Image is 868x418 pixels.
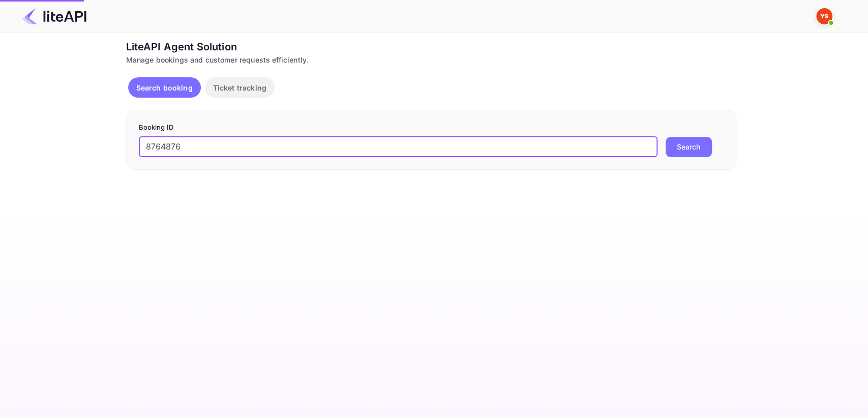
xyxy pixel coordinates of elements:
[126,54,736,65] div: Manage bookings and customer requests efficiently.
[126,39,736,54] div: LiteAPI Agent Solution
[139,137,657,157] input: Enter Booking ID (e.g., 63782194)
[816,8,832,24] img: Yandex Support
[139,123,724,133] p: Booking ID
[213,82,266,93] p: Ticket tracking
[136,82,193,93] p: Search booking
[666,137,712,157] button: Search
[22,8,86,24] img: LiteAPI Logo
